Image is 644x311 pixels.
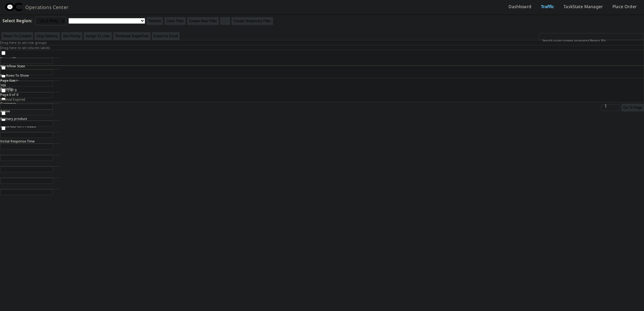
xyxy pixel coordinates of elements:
[0,83,644,88] div: Page Size
[0,64,25,68] span: Workflow State
[2,18,32,24] label: Select Region:
[164,17,186,25] button: Clear Filter
[0,97,644,102] div: License Expired
[536,2,559,12] a: Traffic
[0,121,53,127] input: Delivery Product Filter Input
[0,45,644,50] div: Column Labels
[220,17,230,25] button: Edit
[0,83,644,88] div: 100
[0,131,31,136] span: Application Source
[0,178,53,184] input: Application Source Filter Input
[2,197,5,200] button: Open Filter Menu
[10,88,14,92] span: of
[0,40,644,45] div: Row Groups
[0,81,53,87] input: Report Status Filter Input
[2,66,5,69] button: Open Filter Menu
[187,17,219,25] button: Create New Filter
[0,144,53,149] input: Active Filter Input
[0,139,35,143] span: Initial Response Time
[9,92,11,97] span: 0
[84,32,111,40] button: Assign To User
[5,2,23,11] img: Operations Center
[147,17,163,25] button: Refresh
[25,2,76,12] div: Operations Center
[0,56,16,61] span: Report ID
[2,163,5,166] button: Open Filter Menu
[0,78,644,83] div: Page Size:
[2,32,33,40] button: Reset To Created
[113,32,150,40] button: Terminate EagleFlow
[608,2,642,12] a: Place Order
[0,40,47,45] span: Drag here to set row groups
[0,88,2,92] span: 0
[2,117,5,120] button: Open Filter Menu
[0,45,50,50] span: Drag here to set column labels
[0,104,53,109] input: Priority Filter Input
[0,155,53,161] input: Primary product Filter Input
[2,140,5,143] button: Open Filter Menu
[15,88,17,92] span: 0
[35,32,59,40] button: Stop Delivery
[0,166,53,172] input: Walls Add-On Product Filter Input
[2,51,5,55] input: Press Space to toggle all rows selection (unchecked)
[17,92,18,97] span: 0
[0,92,53,98] input: Assigned To Filter Input
[152,32,180,40] button: Export to Excel
[12,92,15,97] span: of
[0,189,53,195] input: Initial Response Time Filter Input
[0,132,53,138] input: Customer Filter Input
[8,88,9,92] span: 0
[61,32,83,40] button: Set Priority
[0,116,27,121] span: Primary product
[232,17,273,25] button: Create Temporary Filter
[621,104,644,111] button: Go To Page
[0,73,29,78] span: No Rows To Show
[0,92,8,97] span: Page
[2,174,5,178] button: Open Filter Menu
[2,151,5,155] button: Open Filter Menu
[0,109,53,115] input: Priority Filter Input
[0,58,53,64] input: Report ID Filter Input
[504,2,536,12] a: Dashboard
[2,185,5,189] button: Open Filter Menu
[2,128,5,132] button: Open Filter Menu
[559,2,608,12] a: TaskState Manager
[0,69,53,75] input: Workflow State Filter Input
[3,88,6,92] span: to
